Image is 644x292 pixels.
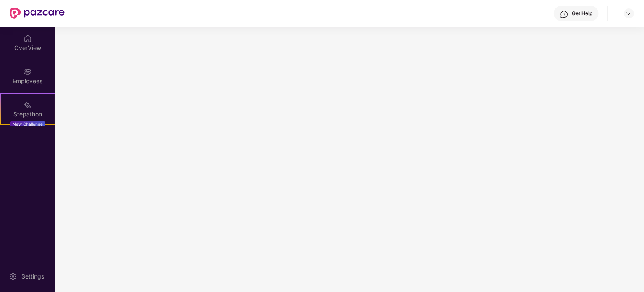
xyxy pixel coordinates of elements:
[626,10,632,17] img: svg+xml;base64,PHN2ZyBpZD0iRHJvcGRvd24tMzJ4MzIiIHhtbG5zPSJodHRwOi8vd3d3LnczLm9yZy8yMDAwL3N2ZyIgd2...
[9,272,17,281] img: svg+xml;base64,PHN2ZyBpZD0iU2V0dGluZy0yMHgyMCIgeG1sbnM9Imh0dHA6Ly93d3cudzMub3JnLzIwMDAvc3ZnIiB3aW...
[572,10,592,17] div: Get Help
[24,68,32,76] img: svg+xml;base64,PHN2ZyBpZD0iRW1wbG95ZWVzIiB4bWxucz0iaHR0cDovL3d3dy53My5vcmcvMjAwMC9zdmciIHdpZHRoPS...
[10,121,45,127] div: New Challenge
[24,34,32,43] img: svg+xml;base64,PHN2ZyBpZD0iSG9tZSIgeG1sbnM9Imh0dHA6Ly93d3cudzMub3JnLzIwMDAvc3ZnIiB3aWR0aD0iMjAiIG...
[19,272,47,281] div: Settings
[560,10,568,18] img: svg+xml;base64,PHN2ZyBpZD0iSGVscC0zMngzMiIgeG1sbnM9Imh0dHA6Ly93d3cudzMub3JnLzIwMDAvc3ZnIiB3aWR0aD...
[24,101,32,109] img: svg+xml;base64,PHN2ZyB4bWxucz0iaHR0cDovL3d3dy53My5vcmcvMjAwMC9zdmciIHdpZHRoPSIyMSIgaGVpZ2h0PSIyMC...
[10,8,65,19] img: New Pazcare Logo
[1,110,55,118] div: Stepathon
